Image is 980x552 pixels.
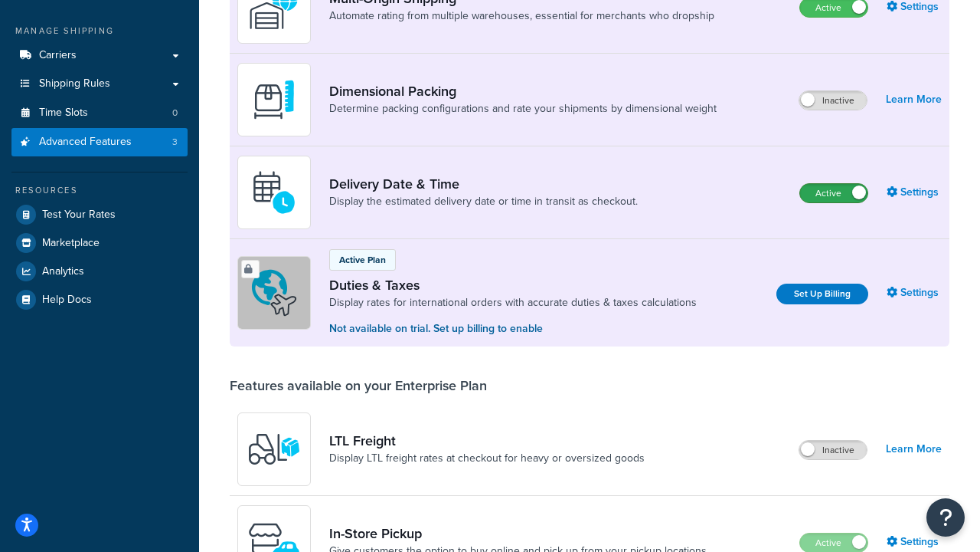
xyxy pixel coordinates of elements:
div: Features available on your Enterprise Plan [230,377,487,394]
span: 3 [172,136,178,149]
label: Inactive [799,91,867,110]
span: 0 [172,107,178,120]
a: Display the estimated delivery date or time in transit as checkout. [329,194,638,209]
a: Learn More [886,89,942,110]
img: DTVBYsAAAAAASUVORK5CYII= [247,73,301,127]
a: Set Up Billing [776,284,868,304]
a: Display rates for international orders with accurate duties & taxes calculations [329,295,697,310]
p: Active Plan [339,253,386,267]
a: Settings [887,282,942,304]
a: Determine packing configurations and rate your shipments by dimensional weight [329,101,717,117]
span: Shipping Rules [39,77,110,90]
a: Analytics [11,258,188,285]
a: Shipping Rules [11,70,188,98]
span: Carriers [39,49,77,62]
span: Analytics [42,265,84,278]
a: Automate rating from multiple warehouses, essential for merchants who dropship [329,8,714,24]
p: Not available on trial. Set up billing to enable [329,320,697,337]
li: Advanced Features [11,128,188,156]
a: Test Your Rates [11,201,188,228]
a: Time Slots0 [11,99,188,127]
a: Settings [887,182,942,203]
a: Duties & Taxes [329,277,697,294]
a: Marketplace [11,229,188,257]
label: Active [800,184,867,202]
a: Display LTL freight rates at checkout for heavy or oversized goods [329,451,645,466]
img: y79ZsPf0fXUFUhFXDzUgf+ktZg5F2+ohG75+v3d2s1D9TjoU8PiyCIluIjV41seZevKCRuEjTPPOKHJsQcmKCXGdfprl3L4q7... [247,422,301,476]
a: Help Docs [11,286,188,314]
a: Learn More [886,439,942,460]
li: Time Slots [11,99,188,127]
div: Manage Shipping [11,25,188,38]
a: Dimensional Packing [329,83,717,100]
button: Open Resource Center [926,498,965,537]
span: Advanced Features [39,136,132,149]
img: gfkeb5ejjkALwAAAABJRU5ErkJggg== [247,166,301,219]
a: LTL Freight [329,432,645,449]
span: Time Slots [39,107,88,120]
span: Help Docs [42,294,92,307]
a: Advanced Features3 [11,128,188,156]
div: Resources [11,184,188,197]
span: Marketplace [42,237,100,250]
span: Test Your Rates [42,209,116,222]
a: In-Store Pickup [329,525,707,542]
a: Carriers [11,41,188,70]
label: Inactive [799,441,867,459]
a: Delivery Date & Time [329,176,638,192]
